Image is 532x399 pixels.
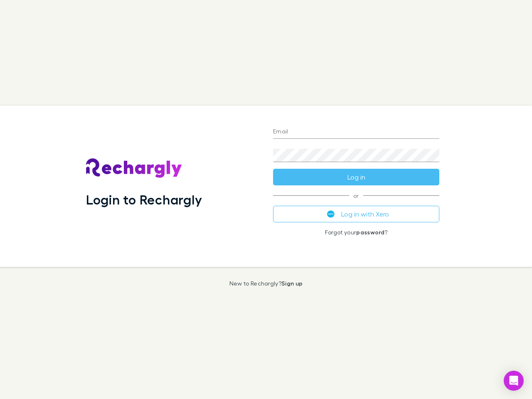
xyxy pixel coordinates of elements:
div: Open Intercom Messenger [504,371,524,391]
a: password [356,229,384,236]
button: Log in [273,169,439,185]
p: New to Rechargly? [229,280,303,287]
span: or [273,195,439,196]
button: Log in with Xero [273,206,439,222]
a: Sign up [281,280,303,287]
img: Xero's logo [327,210,335,218]
img: Rechargly's Logo [86,158,182,178]
p: Forgot your ? [273,229,439,236]
h1: Login to Rechargly [86,192,202,207]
